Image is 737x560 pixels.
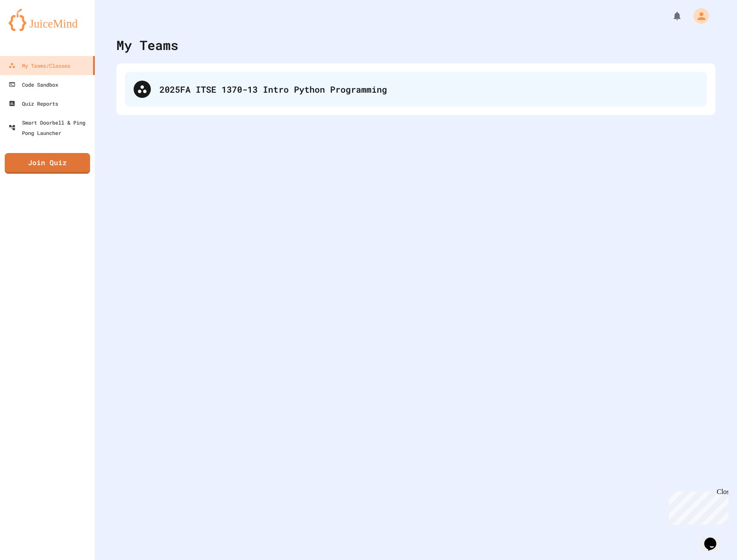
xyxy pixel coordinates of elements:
[665,488,728,525] iframe: chat widget
[701,526,728,551] iframe: chat widget
[9,117,91,138] div: Smart Doorbell & Ping Pong Launcher
[684,6,711,26] div: My Account
[9,79,58,90] div: Code Sandbox
[3,3,59,55] div: Chat with us now!Close
[9,98,58,109] div: Quiz Reports
[9,60,70,71] div: My Teams/Classes
[9,9,86,31] img: logo-orange.svg
[656,9,684,23] div: My Notifications
[159,83,698,96] div: 2025FA ITSE 1370-13 Intro Python Programming
[5,153,90,174] a: Join Quiz
[116,35,178,55] div: My Teams
[125,72,707,106] div: 2025FA ITSE 1370-13 Intro Python Programming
